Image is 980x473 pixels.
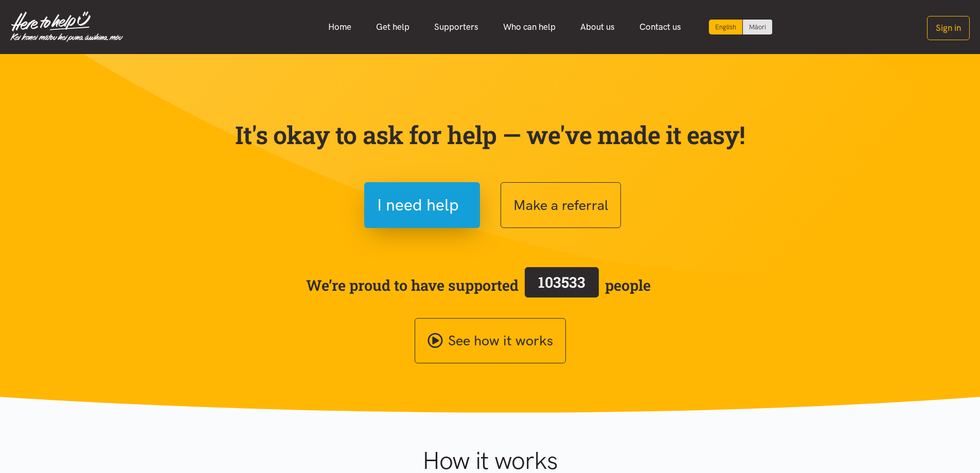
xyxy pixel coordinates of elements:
[927,16,970,40] button: Sign in
[364,182,480,228] button: I need help
[422,16,491,38] a: Supporters
[743,20,772,34] a: Switch to Te Reo Māori
[316,16,364,38] a: Home
[709,20,773,34] div: Language toggle
[627,16,693,38] a: Contact us
[519,265,605,305] a: 103533
[538,272,585,292] span: 103533
[10,11,123,42] img: Home
[568,16,627,38] a: About us
[233,120,747,150] p: It's okay to ask for help — we've made it easy!
[415,318,566,364] a: See how it works
[501,182,621,228] button: Make a referral
[364,16,422,38] a: Get help
[306,265,651,305] span: We’re proud to have supported people
[709,20,743,34] div: Current language
[377,192,459,218] span: I need help
[491,16,568,38] a: Who can help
